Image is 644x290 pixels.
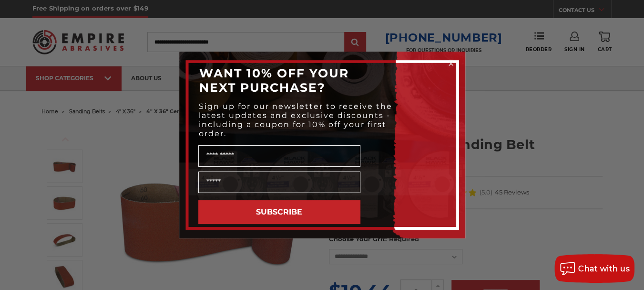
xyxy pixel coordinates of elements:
span: Sign up for our newsletter to receive the latest updates and exclusive discounts - including a co... [199,102,392,138]
span: WANT 10% OFF YOUR NEXT PURCHASE? [199,66,349,95]
span: Chat with us [578,264,630,273]
button: Close dialog [446,59,456,68]
button: Chat with us [554,254,634,283]
input: Email [198,172,360,193]
button: SUBSCRIBE [198,200,360,224]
